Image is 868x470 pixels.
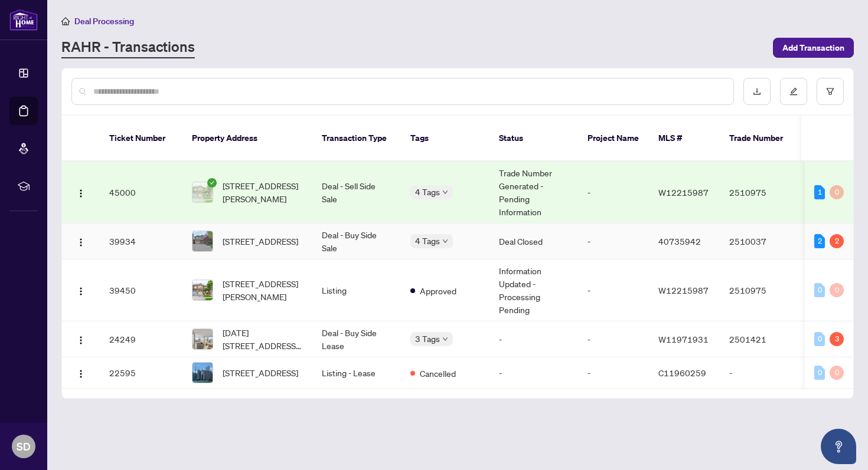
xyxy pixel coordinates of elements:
[658,334,709,344] span: W11971931
[192,329,213,349] img: thumbnail-img
[782,38,844,57] span: Add Transaction
[312,259,401,321] td: Listing
[223,179,303,205] span: [STREET_ADDRESS][PERSON_NAME]
[76,238,86,247] img: Logo
[182,116,312,162] th: Property Address
[71,363,90,382] button: Logo
[830,185,844,199] div: 0
[817,78,844,105] button: filter
[17,438,31,455] span: SD
[100,259,182,321] td: 39450
[71,330,90,349] button: Logo
[814,332,825,346] div: 0
[100,162,182,224] td: 45000
[415,332,440,346] span: 3 Tags
[720,116,802,162] th: Trade Number
[61,37,195,58] a: RAHR - Transactions
[61,17,70,25] span: home
[658,236,701,246] span: 40735942
[312,321,401,357] td: Deal - Buy Side Lease
[658,285,709,295] span: W12215987
[490,162,578,224] td: Trade Number Generated - Pending Information
[490,224,578,259] td: Deal Closed
[312,116,401,162] th: Transaction Type
[578,116,649,162] th: Project Name
[753,87,761,96] span: download
[76,369,86,379] img: Logo
[100,116,182,162] th: Ticket Number
[192,280,213,300] img: thumbnail-img
[830,332,844,346] div: 3
[312,162,401,224] td: Deal - Sell Side Sale
[773,38,854,58] button: Add Transaction
[223,235,298,248] span: [STREET_ADDRESS]
[490,357,578,389] td: -
[71,232,90,251] button: Logo
[814,185,825,199] div: 1
[814,234,825,248] div: 2
[720,162,802,224] td: 2510975
[100,357,182,389] td: 22595
[71,183,90,202] button: Logo
[192,363,213,383] img: thumbnail-img
[578,321,649,357] td: -
[830,366,844,380] div: 0
[74,16,134,27] span: Deal Processing
[649,116,720,162] th: MLS #
[578,259,649,321] td: -
[490,321,578,357] td: -
[312,357,401,389] td: Listing - Lease
[442,336,448,342] span: down
[420,367,456,380] span: Cancelled
[420,284,456,297] span: Approved
[76,287,86,296] img: Logo
[780,78,807,105] button: edit
[743,78,771,105] button: download
[830,283,844,297] div: 0
[814,283,825,297] div: 0
[789,87,798,96] span: edit
[490,259,578,321] td: Information Updated - Processing Pending
[223,326,303,352] span: [DATE][STREET_ADDRESS][DATE]
[442,189,448,195] span: down
[490,116,578,162] th: Status
[9,9,38,31] img: logo
[415,234,440,248] span: 4 Tags
[76,336,86,345] img: Logo
[415,185,440,199] span: 4 Tags
[826,87,834,96] span: filter
[100,224,182,259] td: 39934
[720,259,802,321] td: 2510975
[720,357,802,389] td: -
[207,178,217,188] span: check-circle
[720,224,802,259] td: 2510037
[71,281,90,300] button: Logo
[821,429,856,464] button: Open asap
[192,182,213,202] img: thumbnail-img
[578,162,649,224] td: -
[223,277,303,303] span: [STREET_ADDRESS][PERSON_NAME]
[578,224,649,259] td: -
[76,189,86,198] img: Logo
[658,187,709,198] span: W12215987
[830,234,844,248] div: 2
[100,321,182,357] td: 24249
[192,231,213,251] img: thumbnail-img
[720,321,802,357] td: 2501421
[223,366,298,379] span: [STREET_ADDRESS]
[814,366,825,380] div: 0
[442,238,448,244] span: down
[401,116,490,162] th: Tags
[658,367,706,378] span: C11960259
[312,224,401,259] td: Deal - Buy Side Sale
[578,357,649,389] td: -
